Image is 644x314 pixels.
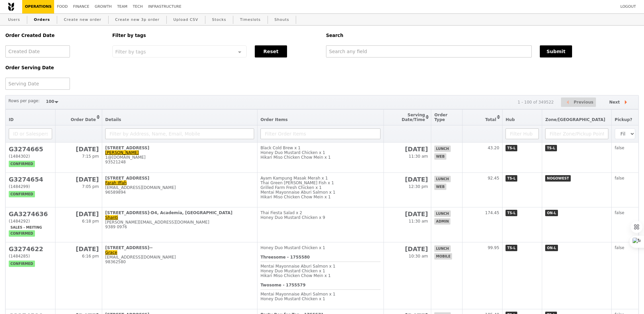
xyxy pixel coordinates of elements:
[488,176,499,181] span: 92.45
[105,128,254,139] input: Filter by Address, Name, Email, Mobile
[434,184,446,190] span: web
[545,128,608,139] input: Filter Zone/Pickup Point
[9,146,52,153] h2: G3274665
[9,261,35,267] span: confirmed
[615,117,632,122] span: Pickup?
[574,98,594,106] span: Previous
[8,2,14,11] img: Grain logo
[434,218,450,225] span: admin
[609,98,620,106] span: Next
[260,273,331,278] span: Hikari Miso Chicken Chow Mein x 1
[260,146,380,150] div: Black Cold Brew x 1
[545,210,558,216] span: ON-L
[488,146,499,150] span: 43.20
[105,190,254,195] div: 96589894
[409,154,428,159] span: 11:30 am
[434,176,450,182] span: lunch
[105,245,254,250] div: [STREET_ADDRESS]--
[105,255,254,260] div: [EMAIL_ADDRESS][DOMAIN_NAME]
[409,254,428,259] span: 10:30 am
[506,210,517,216] span: TS-L
[506,175,517,182] span: TS-L
[82,184,99,189] span: 7:05 pm
[9,210,52,218] h2: GA3274636
[260,185,380,190] div: Grilled Farm Fresh Chicken x 1
[260,269,325,273] span: Honey Duo Mustard Chicken x 1
[209,14,229,26] a: Stocks
[9,219,52,224] div: (1484292)
[485,210,499,215] span: 174.45
[387,210,428,218] h2: [DATE]
[260,195,380,199] div: Hikari Miso Chicken Chow Mein x 1
[260,215,380,220] div: Honey Duo Mustard Chicken x 9
[260,297,325,301] span: Honey Duo Mustard Chicken x 1
[387,146,428,153] h2: [DATE]
[260,117,288,122] span: Order Items
[9,117,13,122] span: ID
[545,117,605,122] span: Zone/[GEOGRAPHIC_DATA]
[506,245,517,251] span: TS-L
[58,146,99,153] h2: [DATE]
[603,97,636,107] button: Next
[260,210,380,215] div: Thai Fiesta Salad x 2
[434,113,447,122] span: Order Type
[260,255,310,260] b: Threesome - 1755580
[5,78,70,90] input: Serving Date
[9,176,52,183] h2: G3274654
[58,176,99,183] h2: [DATE]
[105,225,254,229] div: 9389 0976
[5,14,23,26] a: Users
[9,245,52,252] h2: G3274622
[105,146,254,150] div: [STREET_ADDRESS]
[545,145,557,151] span: TS-L
[506,117,515,122] span: Hub
[9,128,52,139] input: ID or Salesperson name
[260,190,380,195] div: Mentai Mayonnaise Aburi Salmon x 1
[9,154,52,159] div: (1484302)
[105,176,254,181] div: [STREET_ADDRESS]
[260,283,306,287] b: Twosome - 1755579
[82,254,99,259] span: 6:16 pm
[58,210,99,218] h2: [DATE]
[260,176,380,181] div: Ayam Kampung Masak Merah x 1
[434,146,450,152] span: lunch
[105,117,121,122] span: Details
[112,33,318,38] h5: Filter by tags
[105,220,254,225] div: [PERSON_NAME][EMAIL_ADDRESS][DOMAIN_NAME]
[260,292,335,297] span: Mentai Mayonnaise Aburi Salmon x 1
[260,181,380,185] div: Thai Green [PERSON_NAME] Fish x 1
[105,160,254,164] div: 93521248
[545,245,558,251] span: ON-L
[260,155,380,160] div: Hikari Miso Chicken Chow Mein x 1
[9,161,35,167] span: confirmed
[561,97,596,107] button: Previous
[615,245,625,250] span: false
[272,14,292,26] a: Shouts
[9,191,35,197] span: confirmed
[113,14,162,26] a: Create new 3p order
[9,184,52,189] div: (1484299)
[615,176,625,181] span: false
[260,245,380,250] div: Honey Duo Mustard Chicken x 1
[105,260,254,264] div: 98362580
[260,264,335,269] span: Mentai Mayonnaise Aburi Salmon x 1
[9,230,35,237] span: confirmed
[105,250,117,255] a: Grace
[506,145,517,151] span: TS-L
[488,245,499,250] span: 99.95
[5,33,104,38] h5: Order Created Date
[171,14,201,26] a: Upload CSV
[434,245,450,252] span: lunch
[105,210,254,215] div: [STREET_ADDRESS]-D4, Academia, [GEOGRAPHIC_DATA]
[105,185,254,190] div: [EMAIL_ADDRESS][DOMAIN_NAME]
[260,150,380,155] div: Honey Duo Mustard Chicken x 1
[540,45,572,57] button: Submit
[434,253,452,260] span: mobile
[326,45,532,57] input: Search any field
[61,14,104,26] a: Create new order
[115,48,146,54] span: Filter by tags
[387,245,428,252] h2: [DATE]
[9,224,44,231] span: Sales - Meiting
[31,14,53,26] a: Orders
[615,210,625,215] span: false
